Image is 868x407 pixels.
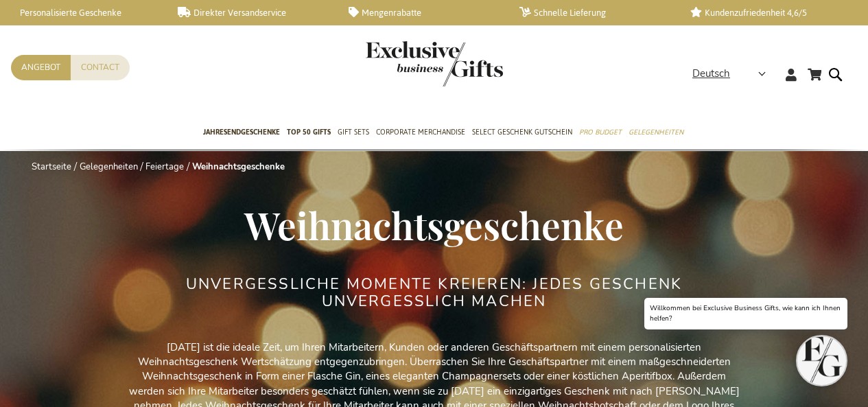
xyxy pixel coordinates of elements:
[178,7,327,19] a: Direkter Versandservice
[376,116,465,150] a: Corporate Merchandise
[349,7,497,19] a: Mengenrabatte
[366,41,434,86] a: store logo
[366,41,503,86] img: Exclusive Business gifts logo
[472,125,572,139] span: Select Geschenk Gutschein
[177,276,692,309] h2: UNVERGESSLICHE MOMENTE KREIEREN: JEDES GESCHENK UNVERGESSLICH MACHEN
[7,7,156,19] a: Personalisierte Geschenke
[690,7,839,19] a: Kundenzufriedenheit 4,6/5
[11,55,71,80] a: Angebot
[519,7,668,19] a: Schnelle Lieferung
[472,116,572,150] a: Select Geschenk Gutschein
[80,161,138,173] a: Gelegenheiten
[192,161,285,173] strong: Weihnachtsgeschenke
[338,125,369,139] span: Gift Sets
[203,125,280,139] span: Jahresendgeschenke
[244,199,624,250] span: Weihnachtsgeschenke
[376,125,465,139] span: Corporate Merchandise
[629,116,683,150] a: Gelegenheiten
[579,116,622,150] a: Pro Budget
[71,55,130,80] a: Contact
[287,125,331,139] span: TOP 50 Gifts
[629,125,683,139] span: Gelegenheiten
[692,66,730,82] span: Deutsch
[145,161,184,173] a: Feiertage
[287,116,331,150] a: TOP 50 Gifts
[579,125,622,139] span: Pro Budget
[203,116,280,150] a: Jahresendgeschenke
[338,116,369,150] a: Gift Sets
[32,161,71,173] a: Startseite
